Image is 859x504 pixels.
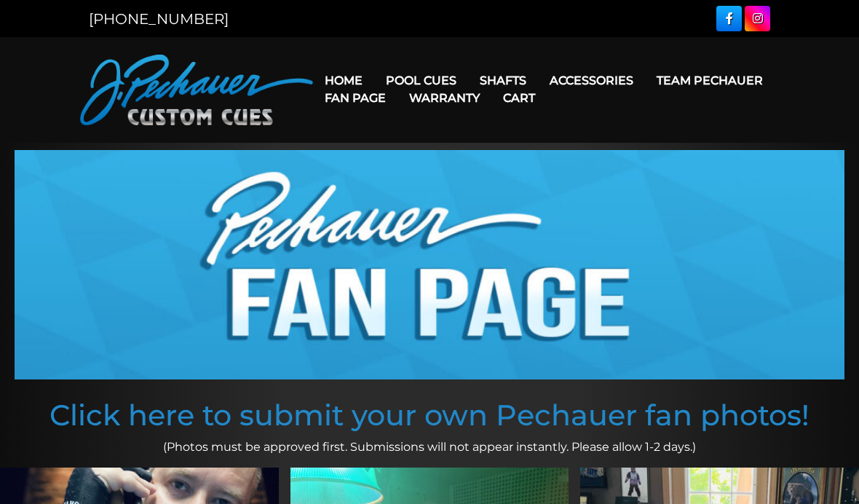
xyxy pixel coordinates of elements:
a: Warranty [397,79,491,117]
a: Shafts [468,62,538,99]
a: Home [313,62,374,99]
a: Fan Page [313,79,397,117]
a: Team Pechauer [645,62,775,99]
a: [PHONE_NUMBER] [89,10,229,28]
a: Click here to submit your own Pechauer fan photos! [50,398,809,433]
a: Cart [491,79,547,117]
img: Pechauer Custom Cues [80,55,313,125]
a: Pool Cues [374,62,468,99]
a: Accessories [538,62,645,99]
